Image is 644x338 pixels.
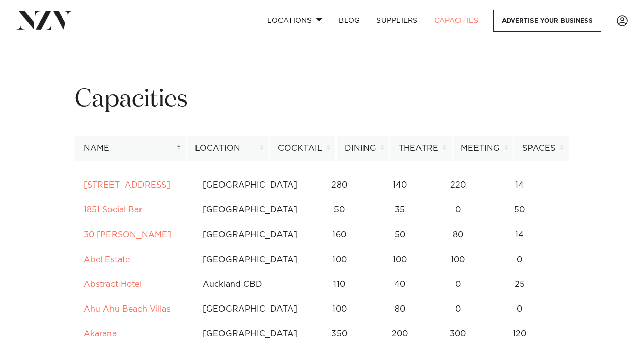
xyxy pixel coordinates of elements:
[194,248,306,272] td: [GEOGRAPHIC_DATA]
[194,272,306,297] td: Auckland CBD
[306,272,373,297] td: 110
[489,248,550,272] td: 0
[83,206,142,214] a: 1851 Social Bar
[373,297,427,322] td: 80
[489,198,550,223] td: 50
[427,173,489,198] td: 220
[550,272,606,297] td: 1
[269,136,336,161] th: Cocktail: activate to sort column ascending
[194,198,306,223] td: [GEOGRAPHIC_DATA]
[330,10,368,32] a: BLOG
[427,297,489,322] td: 0
[373,198,427,223] td: 35
[489,297,550,322] td: 0
[427,248,489,272] td: 100
[83,280,142,288] a: Abstract Hotel
[75,136,186,161] th: Name: activate to sort column descending
[373,173,427,198] td: 140
[373,272,427,297] td: 40
[306,223,373,248] td: 160
[550,248,606,272] td: 3
[493,10,601,32] a: Advertise your business
[390,136,452,161] th: Theatre: activate to sort column ascending
[306,297,373,322] td: 100
[452,136,514,161] th: Meeting: activate to sort column ascending
[83,181,170,189] a: [STREET_ADDRESS]
[83,305,171,313] a: Ahu Ahu Beach Villas
[489,272,550,297] td: 25
[259,10,330,32] a: Locations
[550,297,606,322] td: 1
[426,10,487,32] a: Capacities
[336,136,390,161] th: Dining: activate to sort column ascending
[306,198,373,223] td: 50
[186,136,269,161] th: Location: activate to sort column ascending
[194,173,306,198] td: [GEOGRAPHIC_DATA]
[550,198,606,223] td: 1
[16,11,72,29] img: nzv-logo.png
[427,198,489,223] td: 0
[83,231,171,239] a: 30 [PERSON_NAME]
[427,272,489,297] td: 0
[194,223,306,248] td: [GEOGRAPHIC_DATA]
[306,248,373,272] td: 100
[75,84,569,116] h1: Capacities
[83,330,117,338] a: Akarana
[83,256,130,264] a: Abel Estate
[427,223,489,248] td: 80
[306,173,373,198] td: 280
[489,173,550,198] td: 14
[368,10,426,32] a: SUPPLIERS
[489,223,550,248] td: 14
[194,297,306,322] td: [GEOGRAPHIC_DATA]
[514,136,569,161] th: Spaces: activate to sort column ascending
[550,173,606,198] td: 6
[373,248,427,272] td: 100
[550,223,606,248] td: 9
[373,223,427,248] td: 50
